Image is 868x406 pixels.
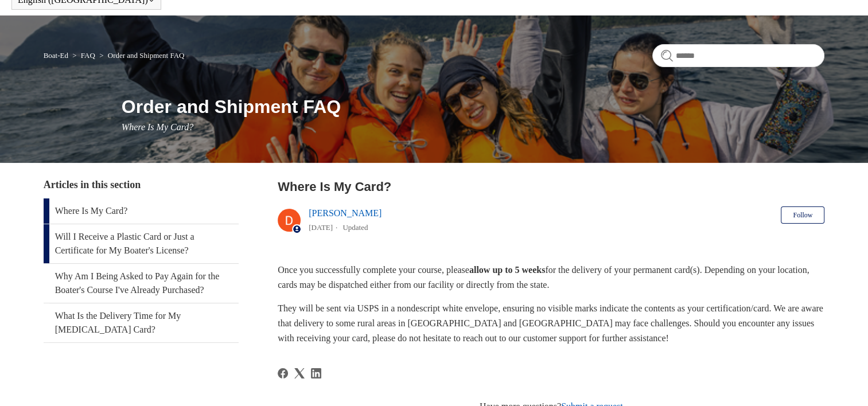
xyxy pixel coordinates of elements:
[44,264,239,303] a: Why Am I Being Asked to Pay Again for the Boater's Course I've Already Purchased?
[278,177,824,196] h2: Where Is My Card?
[44,303,239,342] a: What Is the Delivery Time for My [MEDICAL_DATA] Card?
[294,368,305,378] a: X Corp
[44,198,239,224] a: Where Is My Card?
[122,122,193,132] span: Where Is My Card?
[309,208,382,218] a: [PERSON_NAME]
[278,301,824,345] p: They will be sent via USPS in a nondescript white envelope, ensuring no visible marks indicate th...
[97,51,184,60] li: Order and Shipment FAQ
[44,51,71,60] li: Boat-Ed
[309,223,333,232] time: 04/15/2024, 14:31
[311,368,321,378] svg: Share this page on LinkedIn
[81,51,95,60] a: FAQ
[294,368,305,378] svg: Share this page on X Corp
[108,51,185,60] a: Order and Shipment FAQ
[652,44,824,67] input: Search
[311,368,321,378] a: LinkedIn
[469,265,545,275] strong: allow up to 5 weeks
[278,368,288,378] a: Facebook
[278,368,288,378] svg: Share this page on Facebook
[44,179,141,190] span: Articles in this section
[781,206,824,224] button: Follow Article
[44,224,239,263] a: Will I Receive a Plastic Card or Just a Certificate for My Boater's License?
[278,263,824,292] p: Once you successfully complete your course, please for the delivery of your permanent card(s). De...
[44,51,68,60] a: Boat-Ed
[342,223,368,232] li: Updated
[70,51,97,60] li: FAQ
[122,93,825,120] h1: Order and Shipment FAQ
